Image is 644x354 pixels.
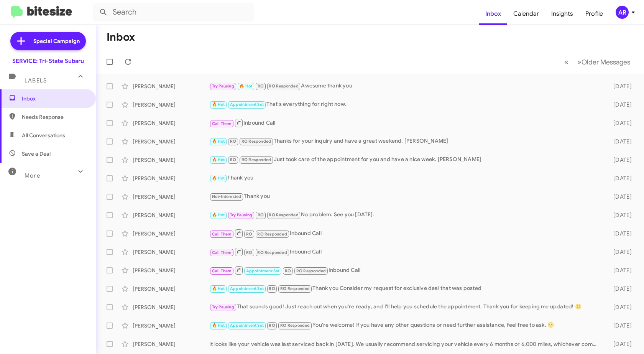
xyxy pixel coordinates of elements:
div: [DATE] [603,82,638,90]
input: Search [93,3,254,21]
span: RO [246,250,252,255]
span: 🔥 Hot [212,286,225,291]
span: RO [246,232,252,237]
div: [PERSON_NAME] [133,138,209,145]
div: Just took care of the appointment for you and have a nice week. [PERSON_NAME] [209,155,603,164]
span: All Conversations [22,132,65,139]
span: RO [285,268,291,273]
span: Appointment Set [230,286,264,291]
span: RO [258,212,264,217]
a: Special Campaign [10,32,86,50]
div: [PERSON_NAME] [133,193,209,201]
span: 🔥 Hot [212,323,225,328]
button: Previous [560,54,573,70]
span: Call Them [212,232,232,237]
div: [DATE] [603,285,638,293]
div: [DATE] [603,175,638,182]
div: [DATE] [603,138,638,145]
a: Inbox [479,3,507,25]
div: Thank you [209,174,603,183]
span: RO [230,157,236,162]
div: [DATE] [603,248,638,256]
div: Thanks for your inquiry and have a great weekend. [PERSON_NAME] [209,137,603,146]
span: 🔥 Hot [212,157,225,162]
div: Inbound Call [209,247,603,257]
div: Awesome thank you [209,82,603,91]
a: Insights [545,3,579,25]
div: No problem. See you [DATE]. [209,211,603,219]
span: Call Them [212,121,232,126]
span: RO Responded [280,286,310,291]
div: [DATE] [603,230,638,237]
span: 🔥 Hot [212,139,225,144]
span: Appointment Set [230,323,264,328]
div: That's everything for right now. [209,100,603,109]
div: [PERSON_NAME] [133,82,209,90]
div: AR [616,6,629,19]
h1: Inbox [107,31,135,43]
div: [DATE] [603,303,638,311]
a: Profile [579,3,609,25]
div: [PERSON_NAME] [133,211,209,219]
span: « [564,57,568,67]
span: Call Them [212,268,232,273]
span: More [25,172,40,179]
span: Try Pausing [212,305,234,310]
span: Try Pausing [230,212,252,217]
div: [DATE] [603,211,638,219]
div: SERVICE: Tri-State Subaru [12,57,84,65]
div: [PERSON_NAME] [133,248,209,256]
div: [DATE] [603,193,638,201]
span: RO [269,323,275,328]
nav: Page navigation example [560,54,635,70]
span: RO Responded [242,139,271,144]
button: AR [609,6,636,19]
span: 🔥 Hot [212,176,225,181]
span: RO Responded [269,84,298,89]
div: [PERSON_NAME] [133,267,209,274]
span: RO [269,286,275,291]
span: RO [258,84,264,89]
div: [PERSON_NAME] [133,322,209,329]
div: Thank you [209,192,603,201]
div: Thank you Consider my request for exclusive deal that was posted [209,284,603,293]
div: Inbound Call [209,229,603,238]
div: [DATE] [603,322,638,329]
div: Inbound Call [209,118,603,128]
div: It looks like your vehicle was last serviced back in [DATE]. We usually recommend servicing your ... [209,340,603,348]
span: 🔥 Hot [212,102,225,107]
span: RO Responded [242,157,271,162]
a: Calendar [507,3,545,25]
div: [PERSON_NAME] [133,175,209,182]
span: Needs Response [22,113,87,121]
span: RO Responded [269,212,298,217]
div: [PERSON_NAME] [133,303,209,311]
button: Next [573,54,635,70]
span: Try Pausing [212,84,234,89]
div: [PERSON_NAME] [133,340,209,348]
span: Inbox [22,95,87,102]
div: [PERSON_NAME] [133,119,209,127]
span: RO Responded [280,323,310,328]
div: [DATE] [603,267,638,274]
div: [DATE] [603,156,638,164]
span: RO [230,139,236,144]
div: Inbound Call [209,265,603,275]
div: [DATE] [603,340,638,348]
span: 🔥 Hot [239,84,252,89]
div: [PERSON_NAME] [133,156,209,164]
span: 🔥 Hot [212,212,225,217]
div: [DATE] [603,101,638,109]
span: RO Responded [257,232,287,237]
span: Special Campaign [33,37,80,45]
div: [DATE] [603,119,638,127]
div: That sounds good! Just reach out when you're ready, and I'll help you schedule the appointment. T... [209,303,603,311]
span: Call Them [212,250,232,255]
div: [PERSON_NAME] [133,101,209,109]
span: Save a Deal [22,150,51,158]
span: Not-Interested [212,194,242,199]
span: Appointment Set [246,268,280,273]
